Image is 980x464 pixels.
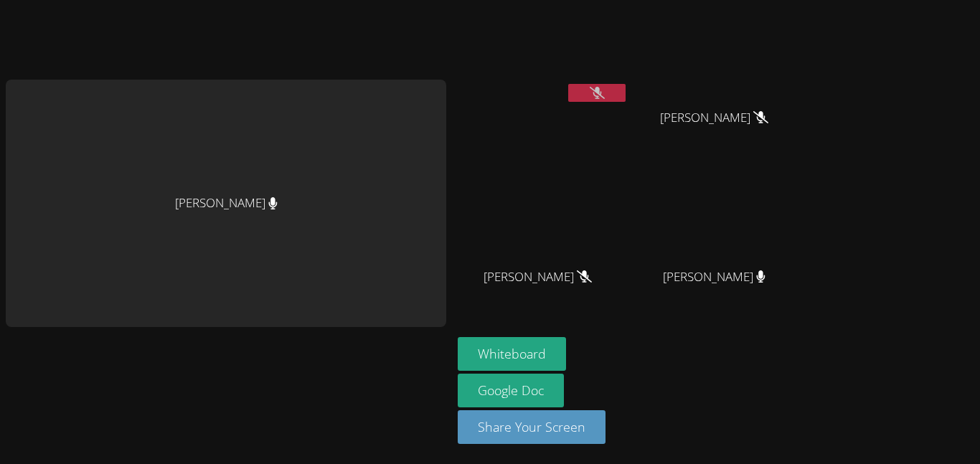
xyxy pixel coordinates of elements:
span: [PERSON_NAME] [484,267,592,288]
div: [PERSON_NAME] [6,80,446,328]
span: [PERSON_NAME] [663,267,765,288]
span: [PERSON_NAME] [660,108,768,128]
button: Whiteboard [458,337,566,371]
button: Share Your Screen [458,410,606,444]
a: Google Doc [458,374,564,407]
